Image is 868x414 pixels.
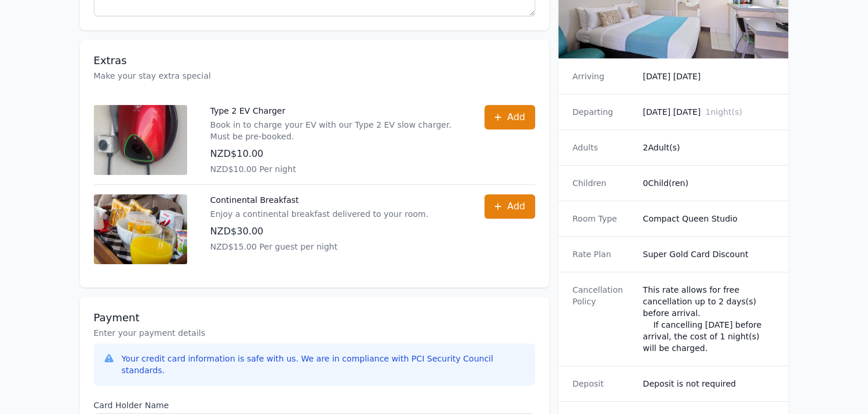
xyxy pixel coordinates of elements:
[94,70,535,82] p: Make your stay extra special
[643,284,775,354] div: This rate allows for free cancellation up to 2 days(s) before arrival. If cancelling [DATE] befor...
[94,399,535,411] label: Card Holder Name
[94,194,187,264] img: Continental Breakfast
[572,106,634,118] dt: Departing
[210,105,461,117] p: Type 2 EV Charger
[643,142,775,153] dd: 2 Adult(s)
[507,199,525,213] span: Add
[94,54,535,68] h3: Extras
[94,311,535,325] h3: Payment
[572,71,634,82] dt: Arriving
[572,248,634,260] dt: Rate Plan
[94,327,535,339] p: Enter your payment details
[643,71,775,82] dd: [DATE] [DATE]
[122,353,526,376] div: Your credit card information is safe with us. We are in compliance with PCI Security Council stan...
[210,147,461,161] p: NZD$10.00
[572,213,634,224] dt: Room Type
[572,378,634,390] dt: Deposit
[643,177,775,189] dd: 0 Child(ren)
[210,241,428,252] p: NZD$15.00 Per guest per night
[507,110,525,124] span: Add
[484,194,535,219] button: Add
[210,208,428,220] p: Enjoy a continental breakfast delivered to your room.
[572,284,634,354] dt: Cancellation Policy
[210,163,461,175] p: NZD$10.00 Per night
[572,177,634,189] dt: Children
[643,248,775,260] dd: Super Gold Card Discount
[484,105,535,129] button: Add
[94,105,187,175] img: Type 2 EV Charger
[210,119,461,142] p: Book in to charge your EV with our Type 2 EV slow charger. Must be pre-booked.
[210,224,428,238] p: NZD$30.00
[210,194,428,206] p: Continental Breakfast
[572,142,634,153] dt: Adults
[643,378,775,390] dd: Deposit is not required
[643,106,775,118] dd: [DATE] [DATE]
[643,213,775,224] dd: Compact Queen Studio
[705,107,742,117] span: 1 night(s)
